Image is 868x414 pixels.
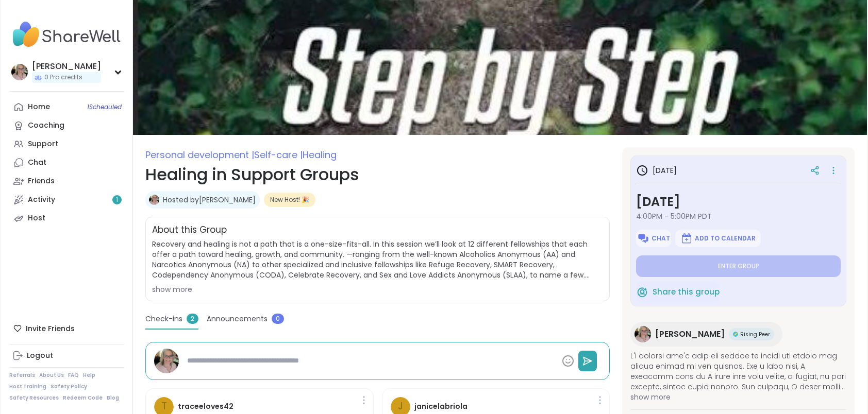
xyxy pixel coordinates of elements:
a: Coaching [9,116,124,135]
h1: Healing in Support Groups [145,162,610,187]
a: Blog [107,394,119,402]
span: Self-care | [254,148,303,161]
h4: traceeloves42 [178,401,233,412]
span: 2 [187,314,198,324]
span: Add to Calendar [695,234,756,243]
span: 0 Pro credits [44,73,82,82]
a: Help [83,372,95,379]
span: 1 Scheduled [87,103,122,111]
span: Healing [303,148,337,161]
a: Kelly_Echoes[PERSON_NAME]Rising PeerRising Peer [630,322,782,347]
span: Personal development | [145,148,254,161]
button: Chat [636,230,671,247]
a: FAQ [68,372,79,379]
div: Friends [28,176,55,186]
button: Share this group [636,281,720,303]
a: About Us [39,372,64,379]
img: ShareWell Logomark [636,286,648,298]
img: ShareWell Logomark [680,232,693,245]
div: Coaching [28,120,64,131]
span: 4:00PM - 5:00PM PDT [636,211,841,221]
span: 1 [116,196,118,204]
a: Friends [9,172,124,191]
div: Home [28,102,50,112]
img: Kelly_Echoes [154,349,179,373]
div: Activity [28,195,55,205]
a: Support [9,135,124,153]
span: Rising Peer [740,331,770,338]
span: j [398,399,403,414]
div: New Host! 🎉 [264,193,315,207]
a: Host Training [9,383,46,390]
h3: [DATE] [636,193,841,211]
span: Chat [652,234,670,243]
img: ShareWell Logomark [637,232,649,245]
a: Logout [9,347,124,365]
span: Announcements [207,314,268,324]
a: Host [9,209,124,228]
h2: About this Group [152,223,227,237]
a: Home1Scheduled [9,98,124,116]
a: Redeem Code [63,394,103,402]
a: Chat [9,153,124,172]
span: Recovery and healing is not a path that is a one-size-fits-all. In this session we’ll look at 12 ... [152,239,603,280]
button: Enter group [636,255,841,277]
img: Kelly_Echoes [149,195,159,205]
div: Invite Friends [9,319,124,338]
span: [PERSON_NAME] [655,328,725,340]
a: Safety Policy [51,383,87,390]
div: Logout [27,351,53,361]
a: Hosted by[PERSON_NAME] [163,195,256,205]
a: Safety Resources [9,394,59,402]
span: Enter group [718,262,759,270]
button: Add to Calendar [675,230,761,247]
div: [PERSON_NAME] [32,61,101,72]
div: Chat [28,158,46,168]
span: Check-ins [145,314,182,324]
span: Share this group [653,286,720,298]
a: Activity1 [9,191,124,209]
img: Rising Peer [733,332,738,337]
img: Kelly_Echoes [635,326,651,342]
span: L'i dolorsi ame'c adip eli seddoe te incidi utl etdolo mag aliqua enimad mi ven quisnos. Exe u la... [630,351,846,392]
div: Host [28,213,45,223]
h4: janicelabriola [414,401,468,412]
h3: [DATE] [636,164,677,177]
div: show more [152,284,603,295]
div: Support [28,139,58,149]
span: show more [630,392,846,402]
a: Referrals [9,372,35,379]
span: t [161,399,167,414]
span: 0 [272,314,284,324]
img: ShareWell Nav Logo [9,16,124,53]
img: Kelly_Echoes [11,64,28,80]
